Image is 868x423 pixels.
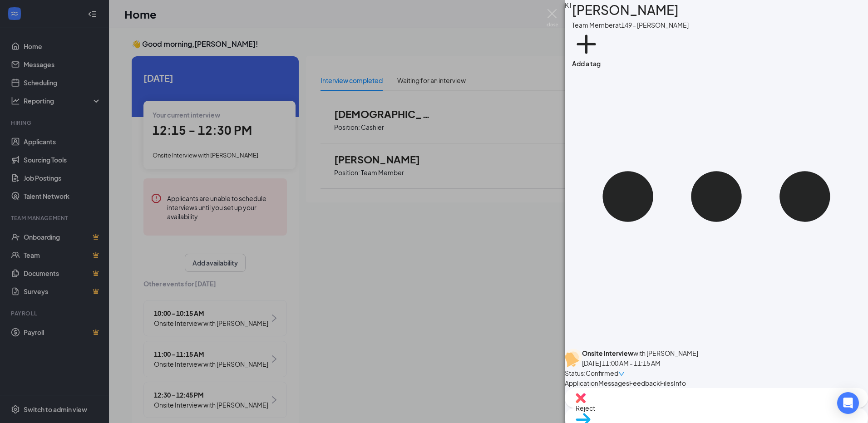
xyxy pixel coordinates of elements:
[572,30,601,69] button: PlusAdd a tag
[582,349,633,357] b: Onsite Interview
[565,368,586,378] div: Status :
[582,358,698,368] div: [DATE] 11:00 AM - 11:15 AM
[674,379,686,387] span: Info
[598,379,629,387] span: Messages
[660,379,674,387] span: Files
[586,368,618,378] span: Confirmed
[572,20,689,30] div: Team Member at 149 - [PERSON_NAME]
[618,369,625,379] span: down
[565,45,868,348] svg: Ellipses
[837,392,859,414] div: Open Intercom Messenger
[572,30,601,59] svg: Plus
[576,403,857,413] span: Reject
[582,348,698,358] div: with [PERSON_NAME]
[565,379,598,387] span: Application
[629,379,660,387] span: Feedback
